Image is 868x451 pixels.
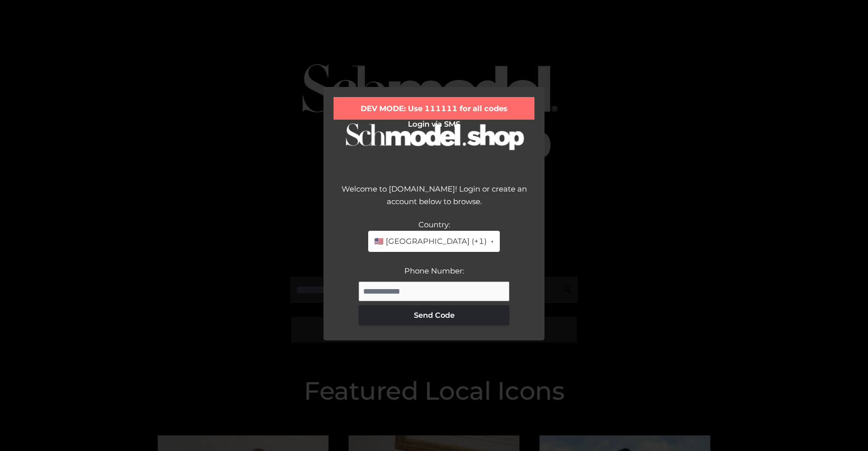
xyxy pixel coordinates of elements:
[334,183,534,218] div: Welcome to [DOMAIN_NAME]! Login or create an account below to browse.
[359,305,509,325] button: Send Code
[334,97,534,120] div: DEV MODE: Use 111111 for all codes
[374,235,487,248] span: 🇺🇸 [GEOGRAPHIC_DATA] (+1)
[334,120,534,129] h2: Login via SMS
[404,266,464,276] label: Phone Number:
[418,220,450,229] label: Country:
